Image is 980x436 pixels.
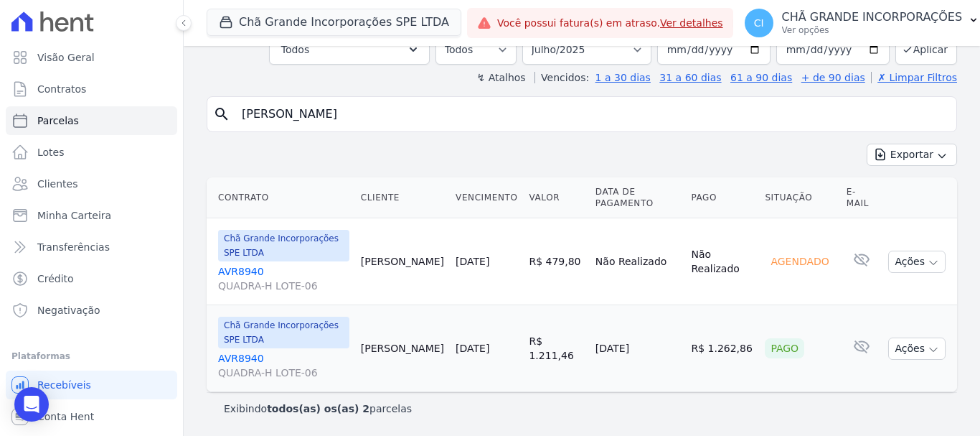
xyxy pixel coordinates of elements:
[14,387,49,422] div: Open Intercom Messenger
[6,106,177,135] a: Parcelas
[37,272,74,286] span: Crédito
[765,251,834,272] div: Agendado
[355,218,450,305] td: [PERSON_NAME]
[523,177,589,218] th: Valor
[6,170,177,198] a: Clientes
[269,34,430,65] button: Todos
[6,138,177,167] a: Lotes
[37,145,65,159] span: Lotes
[450,177,523,218] th: Vencimento
[37,50,95,65] span: Visão Geral
[590,177,686,218] th: Data de Pagamento
[281,41,309,58] span: Todos
[218,230,349,261] span: Chã Grande Incorporações SPE LTDA
[6,402,177,431] a: Conta Hent
[37,378,91,392] span: Recebíveis
[37,82,86,96] span: Contratos
[590,218,686,305] td: Não Realizado
[355,177,450,218] th: Cliente
[754,18,764,28] span: CI
[37,303,100,317] span: Negativação
[207,177,355,218] th: Contrato
[782,10,963,24] p: CHÃ GRANDE INCORPORAÇÕES
[841,177,883,218] th: E-mail
[730,72,792,83] a: 61 a 90 dias
[37,409,94,424] span: Conta Hent
[37,208,111,223] span: Minha Carteira
[37,240,110,254] span: Transferências
[523,218,589,305] td: R$ 479,80
[523,305,589,392] td: R$ 1.211,46
[11,348,171,365] div: Plataformas
[888,338,946,360] button: Ações
[267,403,369,414] b: todos(as) os(as) 2
[534,72,589,83] label: Vencidos:
[6,264,177,293] a: Crédito
[456,256,489,267] a: [DATE]
[37,177,77,191] span: Clientes
[801,72,865,83] a: + de 90 dias
[871,72,957,83] a: ✗ Limpar Filtros
[595,72,651,83] a: 1 a 30 dias
[218,351,349,380] a: AVR8940QUADRA-H LOTE-06
[6,75,177,103] a: Contratos
[782,24,963,36] p: Ver opções
[207,9,461,36] button: Chã Grande Incorporações SPE LTDA
[6,233,177,261] a: Transferências
[6,296,177,325] a: Negativação
[759,177,840,218] th: Situação
[476,72,525,83] label: ↯ Atalhos
[685,218,759,305] td: Não Realizado
[590,305,686,392] td: [DATE]
[218,264,349,293] a: AVR8940QUADRA-H LOTE-06
[888,251,946,273] button: Ações
[355,305,450,392] td: [PERSON_NAME]
[6,43,177,72] a: Visão Geral
[895,34,957,65] button: Aplicar
[685,305,759,392] td: R$ 1.262,86
[659,72,721,83] a: 31 a 60 dias
[765,338,804,358] div: Pago
[37,113,79,128] span: Parcelas
[218,366,349,380] span: QUADRA-H LOTE-06
[218,279,349,293] span: QUADRA-H LOTE-06
[233,100,951,129] input: Buscar por nome do lote ou do cliente
[497,16,723,31] span: Você possui fatura(s) em atraso.
[213,106,230,123] i: search
[6,371,177,399] a: Recebíveis
[218,317,349,348] span: Chã Grande Incorporações SPE LTDA
[660,17,723,29] a: Ver detalhes
[685,177,759,218] th: Pago
[867,144,957,166] button: Exportar
[456,343,489,354] a: [DATE]
[224,402,412,416] p: Exibindo parcelas
[6,201,177,230] a: Minha Carteira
